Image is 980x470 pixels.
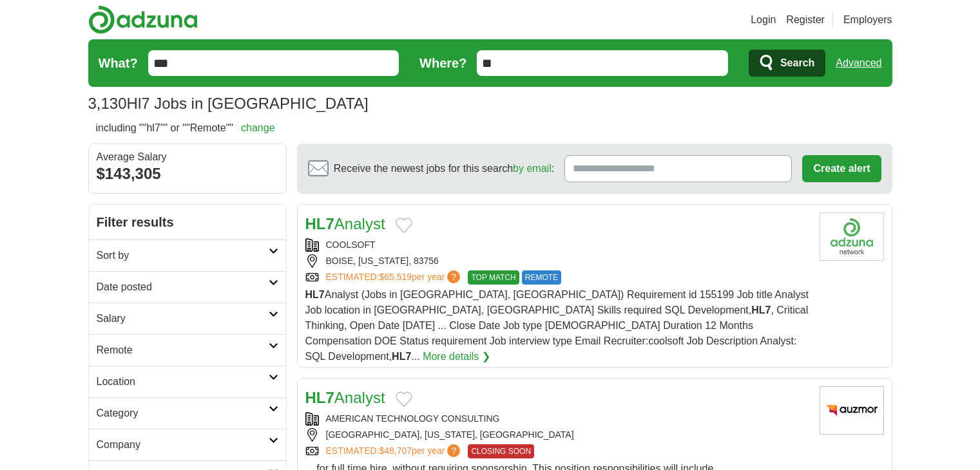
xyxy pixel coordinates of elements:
[513,163,552,174] a: by email
[447,270,460,283] span: ?
[305,215,385,232] a: HL7Analyst
[88,5,198,34] img: Adzuna logo
[97,437,269,453] h2: Company
[305,254,809,268] div: BOISE, [US_STATE], 83756
[379,272,412,282] span: $65,519
[305,238,809,252] div: COOLSOFT
[468,444,534,458] span: CLOSING SOON
[836,50,881,76] a: Advanced
[88,95,369,112] h1: Hl7 Jobs in [GEOGRAPHIC_DATA]
[786,12,825,28] a: Register
[97,162,278,185] div: $143,305
[305,289,809,362] span: Analyst (Jobs in [GEOGRAPHIC_DATA], [GEOGRAPHIC_DATA]) Requirement id 155199 Job title Analyst Jo...
[392,351,411,362] strong: HL7
[96,120,275,136] h2: including ""hl7"" or ""Remote""
[326,444,463,458] a: ESTIMATED:$48,707per year?
[780,50,814,76] span: Search
[97,152,278,162] div: Average Salary
[820,212,884,261] img: Company logo
[305,289,325,300] strong: HL7
[89,429,286,460] a: Company
[241,122,275,133] a: change
[97,343,269,358] h2: Remote
[89,205,286,240] h2: Filter results
[89,240,286,271] a: Sort by
[305,215,334,232] strong: HL7
[802,155,881,182] button: Create alert
[305,389,385,406] a: HL7Analyst
[379,446,412,456] span: $48,707
[820,386,884,435] img: Company logo
[326,270,463,285] a: ESTIMATED:$65,519per year?
[89,397,286,429] a: Category
[97,248,269,263] h2: Sort by
[468,270,519,285] span: TOP MATCH
[447,444,460,457] span: ?
[89,334,286,366] a: Remote
[334,161,554,176] span: Receive the newest jobs for this search :
[97,279,269,295] h2: Date posted
[99,53,138,73] label: What?
[305,428,809,442] div: [GEOGRAPHIC_DATA], [US_STATE], [GEOGRAPHIC_DATA]
[89,366,286,397] a: Location
[751,305,771,315] strong: HL7
[89,271,286,303] a: Date posted
[97,406,269,421] h2: Category
[522,270,561,285] span: REMOTE
[305,412,809,426] div: AMERICAN TECHNOLOGY CONSULTING
[97,311,269,326] h2: Salary
[749,50,825,77] button: Search
[419,53,466,73] label: Where?
[396,218,412,233] button: Add to favorite jobs
[89,303,286,334] a: Salary
[305,389,334,406] strong: HL7
[97,374,269,390] h2: Location
[751,12,776,28] a: Login
[843,12,892,28] a: Employers
[88,92,127,115] span: 3,130
[396,391,412,407] button: Add to favorite jobs
[423,349,490,364] a: More details ❯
